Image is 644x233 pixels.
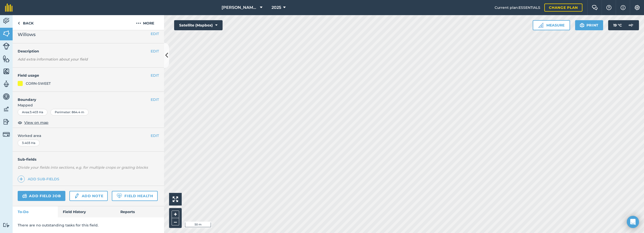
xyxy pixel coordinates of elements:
img: svg+xml;base64,PD94bWwgdmVyc2lvbj0iMS4wIiBlbmNvZGluZz0idXRmLTgiPz4KPCEtLSBHZW5lcmF0b3I6IEFkb2JlIE... [3,43,10,50]
div: Area : 3.403 Ha [18,109,47,115]
img: Four arrows, one pointing top left, one top right, one bottom right and the last bottom left [173,196,178,202]
img: svg+xml;base64,PD94bWwgdmVyc2lvbj0iMS4wIiBlbmNvZGluZz0idXRmLTgiPz4KPCEtLSBHZW5lcmF0b3I6IEFkb2JlIE... [626,20,636,30]
img: svg+xml;base64,PD94bWwgdmVyc2lvbj0iMS4wIiBlbmNvZGluZz0idXRmLTgiPz4KPCEtLSBHZW5lcmF0b3I6IEFkb2JlIE... [3,131,10,138]
button: More [126,15,164,30]
div: Perimeter : 864.4 m [50,109,89,115]
img: svg+xml;base64,PD94bWwgdmVyc2lvbj0iMS4wIiBlbmNvZGluZz0idXRmLTgiPz4KPCEtLSBHZW5lcmF0b3I6IEFkb2JlIE... [3,223,10,227]
h4: Description [18,48,159,54]
div: 3.403 Ha [18,140,40,146]
img: svg+xml;base64,PHN2ZyB4bWxucz0iaHR0cDovL3d3dy53My5vcmcvMjAwMC9zdmciIHdpZHRoPSIyMCIgaGVpZ2h0PSIyNC... [136,20,141,26]
img: svg+xml;base64,PHN2ZyB4bWxucz0iaHR0cDovL3d3dy53My5vcmcvMjAwMC9zdmciIHdpZHRoPSI1NiIgaGVpZ2h0PSI2MC... [3,30,10,37]
button: EDIT [151,31,159,37]
img: svg+xml;base64,PHN2ZyB4bWxucz0iaHR0cDovL3d3dy53My5vcmcvMjAwMC9zdmciIHdpZHRoPSI1NiIgaGVpZ2h0PSI2MC... [3,55,10,63]
img: svg+xml;base64,PD94bWwgdmVyc2lvbj0iMS4wIiBlbmNvZGluZz0idXRmLTgiPz4KPCEtLSBHZW5lcmF0b3I6IEFkb2JlIE... [3,105,10,113]
img: A cog icon [634,5,640,10]
em: Add extra information about your field [18,57,88,62]
button: View on map [18,120,48,126]
img: svg+xml;base64,PHN2ZyB4bWxucz0iaHR0cDovL3d3dy53My5vcmcvMjAwMC9zdmciIHdpZHRoPSI5IiBoZWlnaHQ9IjI0Ii... [18,20,20,26]
h4: Boundary [13,92,151,102]
img: svg+xml;base64,PD94bWwgdmVyc2lvbj0iMS4wIiBlbmNvZGluZz0idXRmLTgiPz4KPCEtLSBHZW5lcmF0b3I6IEFkb2JlIE... [3,80,10,88]
img: svg+xml;base64,PD94bWwgdmVyc2lvbj0iMS4wIiBlbmNvZGluZz0idXRmLTgiPz4KPCEtLSBHZW5lcmF0b3I6IEFkb2JlIE... [22,193,27,199]
a: Add field job [18,191,65,201]
span: Mapped [13,102,164,108]
a: Back [13,15,39,30]
img: fieldmargin Logo [5,4,13,12]
button: Print [575,20,603,30]
button: EDIT [151,133,159,138]
a: Change plan [544,4,582,12]
img: svg+xml;base64,PD94bWwgdmVyc2lvbj0iMS4wIiBlbmNvZGluZz0idXRmLTgiPz4KPCEtLSBHZW5lcmF0b3I6IEFkb2JlIE... [74,193,79,199]
img: svg+xml;base64,PHN2ZyB4bWxucz0iaHR0cDovL3d3dy53My5vcmcvMjAwMC9zdmciIHdpZHRoPSI1NiIgaGVpZ2h0PSI2MC... [3,68,10,75]
a: Field History [58,206,115,217]
img: Two speech bubbles overlapping with the left bubble in the forefront [592,5,598,10]
img: svg+xml;base64,PD94bWwgdmVyc2lvbj0iMS4wIiBlbmNvZGluZz0idXRmLTgiPz4KPCEtLSBHZW5lcmF0b3I6IEFkb2JlIE... [3,93,10,100]
a: Field Health [112,191,157,201]
button: + [172,211,179,218]
img: svg+xml;base64,PHN2ZyB4bWxucz0iaHR0cDovL3d3dy53My5vcmcvMjAwMC9zdmciIHdpZHRoPSIxOCIgaGVpZ2h0PSIyNC... [18,120,22,126]
img: svg+xml;base64,PHN2ZyB4bWxucz0iaHR0cDovL3d3dy53My5vcmcvMjAwMC9zdmciIHdpZHRoPSIxOSIgaGVpZ2h0PSIyNC... [580,22,584,28]
span: Willows [18,31,36,38]
em: Divide your fields into sections, e.g. for multiple crops or grazing blocks [18,165,148,170]
p: There are no outstanding tasks for this field. [18,222,159,228]
span: 19 ° C [613,20,622,30]
div: Open Intercom Messenger [627,216,639,228]
span: [PERSON_NAME] Farm Life [222,5,258,11]
h4: Field usage [18,73,151,78]
img: A question mark icon [606,5,612,10]
img: svg+xml;base64,PHN2ZyB4bWxucz0iaHR0cDovL3d3dy53My5vcmcvMjAwMC9zdmciIHdpZHRoPSIxNCIgaGVpZ2h0PSIyNC... [19,176,23,182]
div: CORN-SWEET [26,81,51,86]
a: Reports [115,206,164,217]
h4: Sub-fields [13,157,164,162]
button: Satellite (Mapbox) [174,20,223,30]
button: Measure [533,20,570,30]
a: To-Do [13,206,58,217]
span: Worked area [18,133,159,138]
a: Add sub-fields [18,176,61,183]
img: svg+xml;base64,PHN2ZyB4bWxucz0iaHR0cDovL3d3dy53My5vcmcvMjAwMC9zdmciIHdpZHRoPSIxNyIgaGVpZ2h0PSIxNy... [621,5,626,11]
span: Current plan : ESSENTIALS [495,5,540,10]
img: Ruler icon [538,23,543,28]
span: 2025 [272,5,281,11]
button: EDIT [151,73,159,78]
img: svg+xml;base64,PD94bWwgdmVyc2lvbj0iMS4wIiBlbmNvZGluZz0idXRmLTgiPz4KPCEtLSBHZW5lcmF0b3I6IEFkb2JlIE... [3,17,10,25]
button: – [172,218,179,225]
img: svg+xml;base64,PD94bWwgdmVyc2lvbj0iMS4wIiBlbmNvZGluZz0idXRmLTgiPz4KPCEtLSBHZW5lcmF0b3I6IEFkb2JlIE... [3,118,10,126]
button: EDIT [151,97,159,102]
span: View on map [24,120,48,125]
a: Add note [69,191,108,201]
button: 19 °C [608,20,639,30]
button: EDIT [151,48,159,54]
